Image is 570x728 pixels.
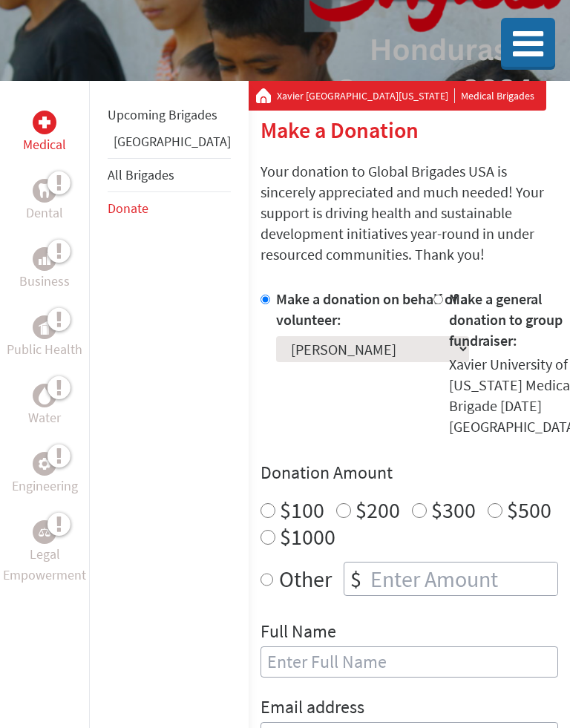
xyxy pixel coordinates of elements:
label: Email address [261,695,364,722]
a: BusinessBusiness [19,247,70,292]
li: Ghana [108,131,231,158]
img: Medical [39,117,50,128]
div: Business [33,247,56,271]
a: DentalDental [26,179,63,223]
p: Your donation to Global Brigades USA is sincerely appreciated and much needed! Your support is dr... [261,161,558,265]
li: All Brigades [108,158,231,192]
div: Public Health [33,315,56,339]
p: Dental [26,203,63,223]
p: Legal Empowerment [3,544,86,586]
p: Business [19,271,70,292]
p: Medical [23,134,66,155]
label: Make a general donation to group fundraiser: [449,289,563,350]
img: Public Health [39,320,50,335]
h2: Make a Donation [261,117,558,143]
a: Public HealthPublic Health [7,315,82,360]
a: [GEOGRAPHIC_DATA] [114,133,231,150]
a: Xavier [GEOGRAPHIC_DATA][US_STATE] [277,88,455,103]
div: Medical [33,111,56,134]
div: Dental [33,179,56,203]
div: Water [33,384,56,407]
a: Donate [108,200,148,217]
div: Medical Brigades [256,88,534,103]
div: Engineering [33,452,56,476]
img: Business [39,253,50,265]
h4: Donation Amount [261,461,558,485]
div: $ [344,563,367,595]
p: Engineering [12,476,78,496]
a: Legal EmpowermentLegal Empowerment [3,520,86,586]
img: Water [39,387,50,404]
label: $300 [431,496,476,524]
input: Enter Amount [367,563,557,595]
label: $100 [280,496,324,524]
label: $200 [356,496,400,524]
input: Enter Full Name [261,646,558,678]
div: Legal Empowerment [33,520,56,544]
label: Other [279,562,332,596]
label: $500 [507,496,551,524]
a: EngineeringEngineering [12,452,78,496]
label: Make a donation on behalf of a volunteer: [276,289,468,329]
img: Dental [39,183,50,197]
label: Full Name [261,620,336,646]
label: $1000 [280,522,335,551]
a: Upcoming Brigades [108,106,217,123]
li: Donate [108,192,231,225]
p: Public Health [7,339,82,360]
a: MedicalMedical [23,111,66,155]
img: Engineering [39,458,50,470]
li: Upcoming Brigades [108,99,231,131]
a: All Brigades [108,166,174,183]
img: Legal Empowerment [39,528,50,537]
p: Water [28,407,61,428]
a: WaterWater [28,384,61,428]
